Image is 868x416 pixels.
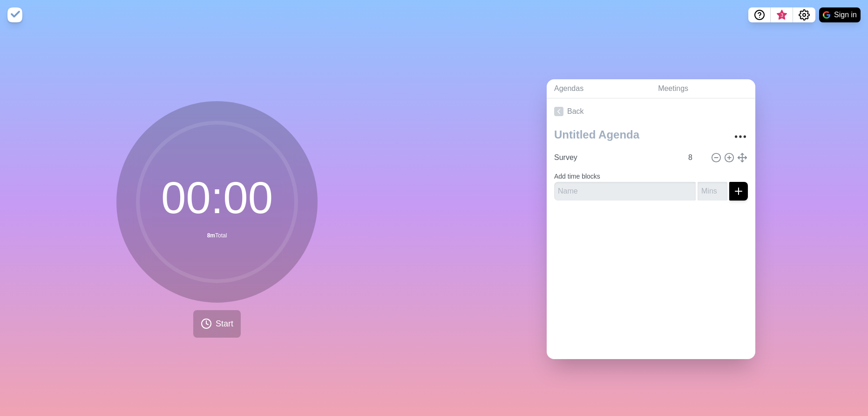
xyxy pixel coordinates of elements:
a: Agendas [547,79,651,98]
input: Name [554,182,696,201]
input: Mins [685,148,707,167]
a: Back [547,98,755,125]
button: More [731,127,750,146]
label: Add time blocks [554,173,600,180]
img: google logo [823,11,830,19]
button: Sign in [819,7,861,22]
span: 3 [778,12,786,19]
button: Settings [793,7,815,22]
a: Meetings [651,79,755,98]
button: What’s new [771,7,793,22]
span: Start [216,318,233,330]
input: Name [550,148,683,167]
button: Start [193,310,241,338]
img: timeblocks logo [7,7,22,22]
button: Help [748,7,771,22]
input: Mins [698,182,727,201]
